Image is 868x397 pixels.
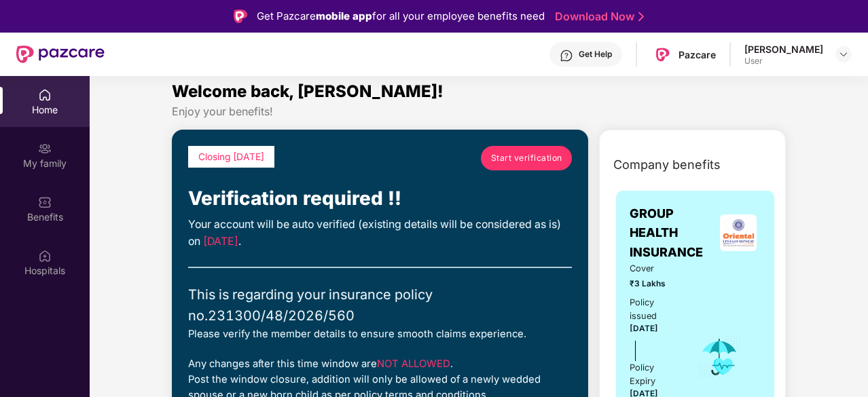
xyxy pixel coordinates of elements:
[38,249,52,263] img: svg+xml;base64,PHN2ZyBpZD0iSG9zcGl0YWxzIiB4bWxucz0iaHR0cDovL3d3dy53My5vcmcvMjAwMC9zdmciIHdpZHRoPS...
[630,296,679,323] div: Policy issued
[188,326,572,342] div: Please verify the member details to ensure smooth claims experience.
[555,10,640,24] a: Download Now
[481,146,572,170] a: Start verification
[679,48,716,61] div: Pazcare
[198,151,264,162] span: Closing [DATE]
[203,235,238,248] span: [DATE]
[188,184,572,214] div: Verification required !!
[630,361,679,388] div: Policy Expiry
[316,10,372,22] strong: mobile app
[579,49,612,60] div: Get Help
[16,45,105,63] img: New Pazcare Logo
[172,81,444,101] span: Welcome back, [PERSON_NAME]!
[630,278,679,290] span: ₹3 Lakhs
[838,49,849,60] img: svg+xml;base64,PHN2ZyBpZD0iRHJvcGRvd24tMzJ4MzIiIHhtbG5zPSJodHRwOi8vd3d3LnczLm9yZy8yMDAwL3N2ZyIgd2...
[698,335,742,379] img: icon
[630,262,679,276] span: Cover
[638,10,644,24] img: Stroke
[720,214,757,251] img: insurerLogo
[744,43,823,56] div: [PERSON_NAME]
[188,216,572,250] div: Your account will be auto verified (existing details will be considered as is) on .
[630,204,716,262] span: GROUP HEALTH INSURANCE
[377,358,450,370] span: NOT ALLOWED
[38,142,52,155] img: svg+xml;base64,PHN2ZyB3aWR0aD0iMjAiIGhlaWdodD0iMjAiIHZpZXdCb3g9IjAgMCAyMCAyMCIgZmlsbD0ibm9uZSIgeG...
[38,195,52,209] img: svg+xml;base64,PHN2ZyBpZD0iQmVuZWZpdHMiIHhtbG5zPSJodHRwOi8vd3d3LnczLm9yZy8yMDAwL3N2ZyIgd2lkdGg9Ij...
[560,49,573,62] img: svg+xml;base64,PHN2ZyBpZD0iSGVscC0zMngzMiIgeG1sbnM9Imh0dHA6Ly93d3cudzMub3JnLzIwMDAvc3ZnIiB3aWR0aD...
[188,284,572,326] div: This is regarding your insurance policy no. 231300/48/2026/560
[613,155,721,174] span: Company benefits
[653,45,672,64] img: Pazcare_Logo.png
[257,8,545,24] div: Get Pazcare for all your employee benefits need
[38,88,52,102] img: svg+xml;base64,PHN2ZyBpZD0iSG9tZSIgeG1sbnM9Imh0dHA6Ly93d3cudzMub3JnLzIwMDAvc3ZnIiB3aWR0aD0iMjAiIG...
[491,151,562,164] span: Start verification
[744,56,823,67] div: User
[630,324,658,333] span: [DATE]
[234,10,247,23] img: Logo
[172,105,786,119] div: Enjoy your benefits!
